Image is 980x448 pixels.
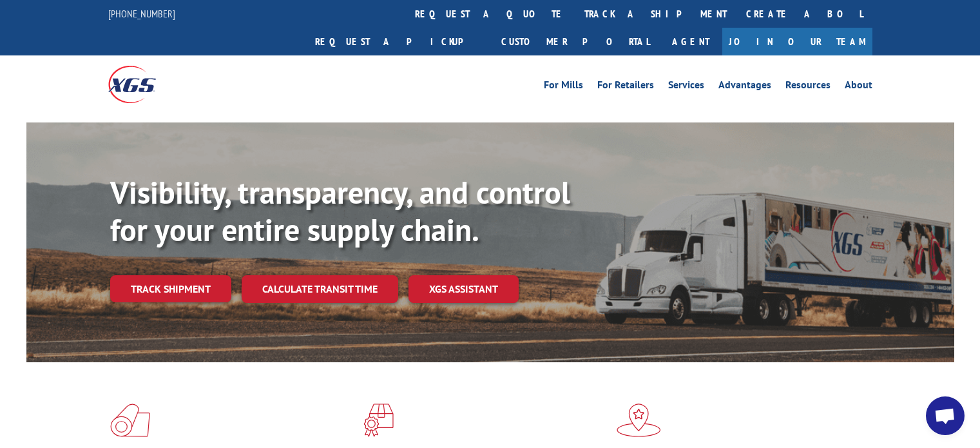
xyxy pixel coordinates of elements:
a: Customer Portal [492,28,659,55]
b: Visibility, transparency, and control for your entire supply chain. [110,172,570,249]
a: Calculate transit time [242,275,398,303]
a: Services [668,80,704,94]
img: xgs-icon-total-supply-chain-intelligence-red [110,404,150,437]
a: Agent [659,28,722,55]
a: Resources [785,80,831,94]
a: Advantages [718,80,771,94]
a: For Mills [544,80,583,94]
a: XGS ASSISTANT [408,275,519,303]
img: xgs-icon-flagship-distribution-model-red [617,404,661,437]
img: xgs-icon-focused-on-flooring-red [363,404,394,437]
a: Join Our Team [722,28,872,55]
a: About [845,80,872,94]
a: For Retailers [597,80,654,94]
a: Track shipment [110,275,231,302]
a: Request a pickup [305,28,492,55]
a: [PHONE_NUMBER] [108,7,175,20]
div: Open chat [926,396,965,435]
